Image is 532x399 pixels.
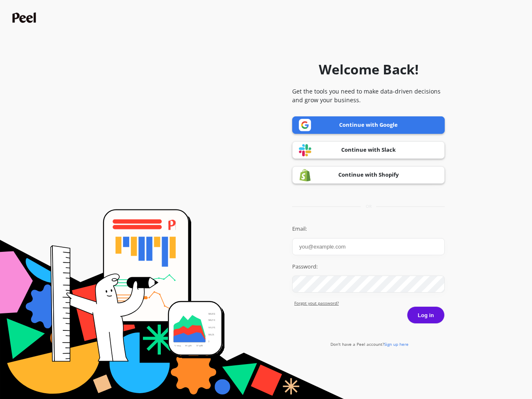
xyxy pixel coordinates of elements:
[299,169,311,182] img: Shopify logo
[292,225,445,233] label: Email:
[292,263,445,271] label: Password:
[292,141,445,159] a: Continue with Slack
[12,12,38,23] img: Peel
[294,300,445,306] a: Forgot yout password?
[292,116,445,134] a: Continue with Google
[330,341,409,347] a: Don't have a Peel account?Sign up here
[292,87,445,104] p: Get the tools you need to make data-driven decisions and grow your business.
[407,306,445,324] button: Log in
[292,203,445,209] div: or
[384,341,409,347] span: Sign up here
[292,238,445,255] input: you@example.com
[299,144,311,157] img: Slack logo
[299,119,311,131] img: Google logo
[292,166,445,184] a: Continue with Shopify
[319,59,419,79] h1: Welcome Back!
